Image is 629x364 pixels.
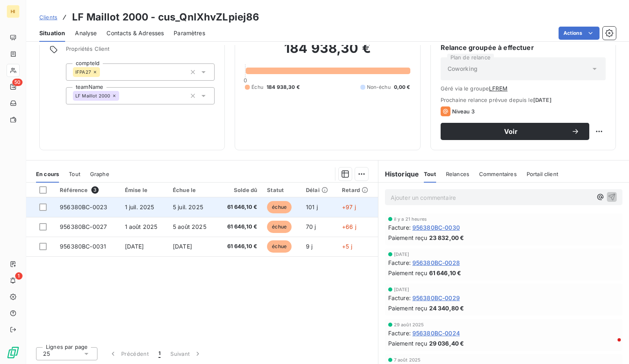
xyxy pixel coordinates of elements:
span: échue [267,240,292,253]
span: [DATE] [125,243,144,250]
input: Ajouter une valeur [100,68,106,76]
span: il y a 21 heures [394,217,427,222]
span: Niveau 3 [452,108,475,115]
button: LFREM [489,85,507,92]
span: Portail client [527,171,558,177]
button: Actions [559,27,600,40]
span: Graphe [90,171,109,177]
div: HI [7,5,20,18]
span: Relances [446,171,469,177]
span: Coworking [448,65,477,73]
button: 1 [154,345,165,362]
div: Retard [342,187,373,193]
span: Paiement reçu [388,339,428,348]
h3: LF Maillot 2000 - cus_QnIXhvZLpiej86 [72,10,259,25]
span: 956380BC-0029 [412,294,460,302]
span: Tout [69,171,80,177]
div: Référence [60,186,115,194]
span: +97 j [342,203,356,210]
span: Prochaine relance prévue depuis le [441,97,606,103]
span: 3 [91,186,99,194]
span: échue [267,201,292,213]
span: 956380BC-0027 [60,223,107,230]
h6: Relance groupée à effectuer [441,43,606,52]
div: Échue le [173,187,212,193]
span: Clients [39,14,57,20]
span: 70 j [306,223,316,230]
span: 0 [244,77,247,84]
span: [DATE] [533,97,552,103]
span: 29 août 2025 [394,322,424,327]
span: 50 [12,79,23,86]
span: 9 j [306,243,312,250]
span: LF Maillot 2000 [75,93,110,98]
span: 23 832,00 € [429,233,464,242]
span: 61 646,10 € [222,203,258,211]
span: 5 août 2025 [173,223,206,230]
span: Paramètres [174,29,205,37]
span: 1 [158,350,161,358]
div: Solde dû [222,187,258,193]
span: IFPA27 [75,70,91,75]
span: 61 646,10 € [429,269,462,277]
span: 5 juil. 2025 [173,203,203,210]
button: Voir [441,123,589,140]
span: Paiement reçu [388,233,428,242]
button: Précédent [104,345,154,362]
span: Facture : [388,223,411,232]
span: +5 j [342,243,352,250]
span: 101 j [306,203,318,210]
div: Émise le [125,187,163,193]
span: 1 août 2025 [125,223,158,230]
span: 25 [43,350,50,358]
span: 61 646,10 € [222,223,258,231]
img: Logo LeanPay [7,346,20,359]
span: [DATE] [394,287,410,292]
span: 956380BC-0024 [412,329,460,337]
a: Clients [39,13,57,21]
input: Ajouter une valeur [119,92,126,99]
h2: 184 938,30 € [245,40,410,65]
span: Paiement reçu [388,304,428,312]
span: 184 938,30 € [267,84,300,91]
span: Facture : [388,258,411,267]
iframe: Intercom live chat [601,336,621,356]
span: Tout [424,171,436,177]
span: 956380BC-0028 [412,258,460,267]
h6: Historique [378,169,419,179]
span: échue [267,221,292,233]
span: 1 [15,272,23,280]
span: 24 340,80 € [429,304,464,312]
span: En cours [36,171,59,177]
span: Situation [39,29,65,37]
span: 61 646,10 € [222,242,258,251]
span: Géré via le groupe [441,85,606,92]
span: 0,00 € [394,84,410,91]
span: Contacts & Adresses [106,29,164,37]
span: 7 août 2025 [394,357,421,362]
span: Facture : [388,294,411,302]
span: Paiement reçu [388,269,428,277]
span: Facture : [388,329,411,337]
span: [DATE] [394,252,410,257]
span: 956380BC-0030 [412,223,460,232]
div: Statut [267,187,296,193]
span: Voir [450,128,571,135]
span: 1 juil. 2025 [125,203,154,210]
span: 956380BC-0023 [60,203,107,210]
span: Échu [251,84,263,91]
div: Délai [306,187,332,193]
span: 29 036,40 € [429,339,464,348]
span: 956380BC-0031 [60,243,106,250]
span: +66 j [342,223,356,230]
span: [DATE] [173,243,192,250]
button: Suivant [165,345,207,362]
span: Non-échu [367,84,391,91]
span: Propriétés Client [66,45,215,57]
span: Analyse [75,29,97,37]
span: Commentaires [479,171,517,177]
